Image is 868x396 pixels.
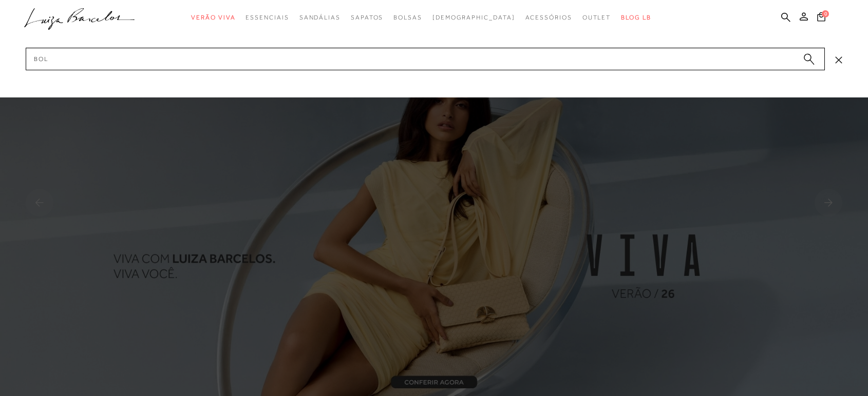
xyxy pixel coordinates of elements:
a: noSubCategoriesText [432,8,515,27]
button: 0 [814,11,828,25]
span: Essenciais [246,14,289,21]
a: categoryNavScreenReaderText [393,8,422,27]
span: 0 [822,10,829,17]
a: categoryNavScreenReaderText [582,8,611,27]
span: [DEMOGRAPHIC_DATA] [432,14,515,21]
span: BLOG LB [621,14,651,21]
span: Outlet [582,14,611,21]
a: categoryNavScreenReaderText [525,8,572,27]
a: BLOG LB [621,8,651,27]
span: Sandálias [299,14,341,21]
a: categoryNavScreenReaderText [246,8,289,27]
input: Buscar. [26,48,825,70]
span: Verão Viva [191,14,235,21]
span: Bolsas [393,14,422,21]
a: categoryNavScreenReaderText [299,8,341,27]
span: Acessórios [525,14,572,21]
a: categoryNavScreenReaderText [191,8,235,27]
a: categoryNavScreenReaderText [351,8,383,27]
span: Sapatos [351,14,383,21]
